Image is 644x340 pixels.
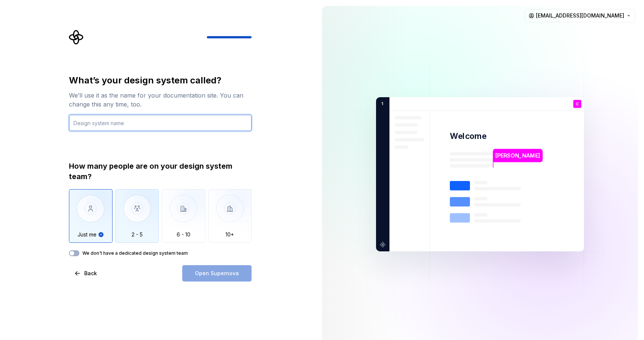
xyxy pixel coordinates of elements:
[82,250,188,256] label: We don't have a dedicated design system team
[69,74,252,86] div: What’s your design system called?
[576,102,579,106] p: C
[536,12,624,19] span: [EMAIL_ADDRESS][DOMAIN_NAME]
[84,270,97,277] span: Back
[525,9,635,22] button: [EMAIL_ADDRESS][DOMAIN_NAME]
[69,115,252,131] input: Design system name
[495,152,540,160] p: [PERSON_NAME]
[69,91,252,109] div: We’ll use it as the name for your documentation site. You can change this any time, too.
[69,30,84,45] svg: Supernova Logo
[379,101,383,107] p: 1
[69,161,252,182] div: How many people are on your design system team?
[450,131,486,142] p: Welcome
[69,265,103,282] button: Back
